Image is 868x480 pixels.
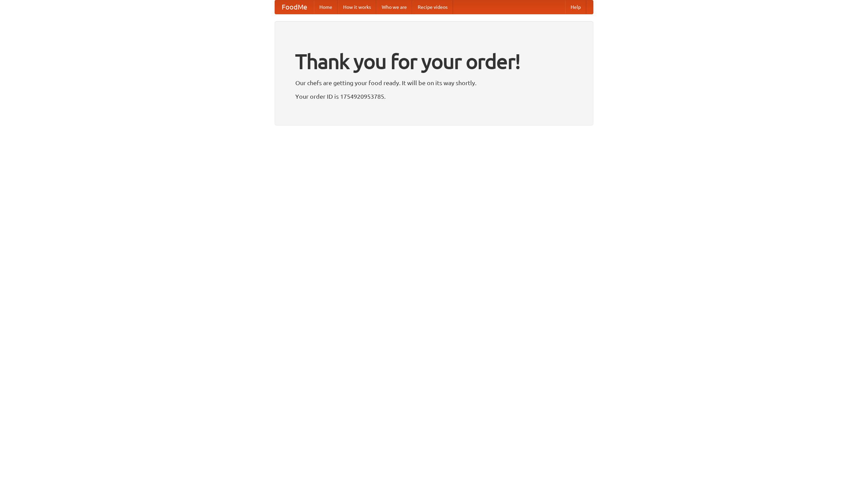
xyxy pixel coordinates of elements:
a: Who we are [376,0,412,14]
a: Recipe videos [412,0,453,14]
a: Help [565,0,586,14]
a: FoodMe [275,0,314,14]
a: Home [314,0,338,14]
a: How it works [338,0,376,14]
p: Your order ID is 1754920953785. [295,91,573,101]
p: Our chefs are getting your food ready. It will be on its way shortly. [295,78,573,88]
h1: Thank you for your order! [295,45,573,78]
